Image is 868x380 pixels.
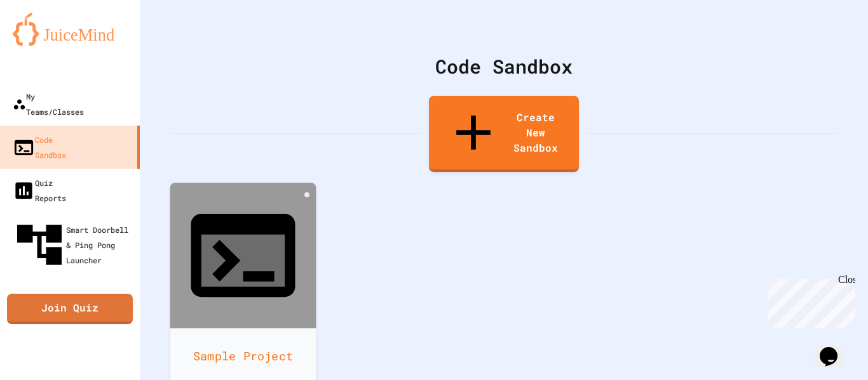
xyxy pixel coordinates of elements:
iframe: chat widget [763,274,855,328]
div: Quiz Reports [13,175,66,206]
div: Smart Doorbell & Ping Pong Launcher [13,218,135,272]
div: Chat with us now!Close [5,5,88,81]
img: logo-orange.svg [13,13,127,46]
div: My Teams/Classes [13,89,84,119]
div: Code Sandbox [172,52,836,81]
iframe: chat widget [815,329,855,367]
a: Join Quiz [7,294,133,324]
div: Code Sandbox [13,132,66,162]
a: Create New Sandbox [429,96,579,172]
